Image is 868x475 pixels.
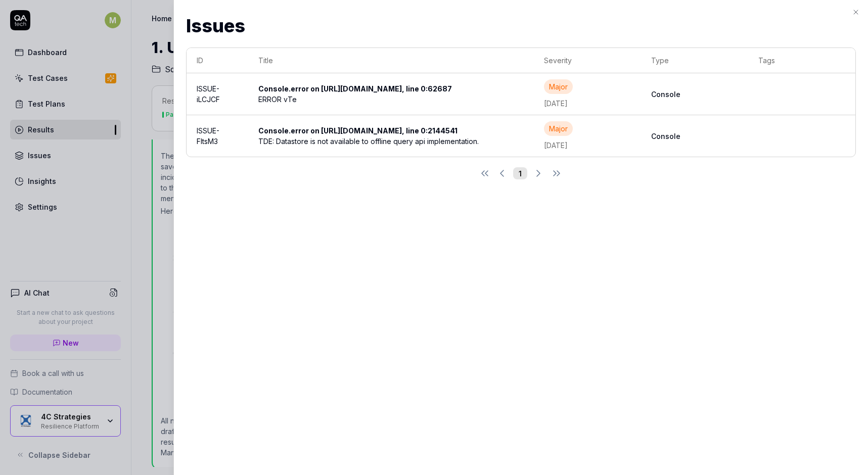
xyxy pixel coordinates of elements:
th: Severity [534,48,641,73]
b: Console [651,131,738,141]
h2: Issues [186,12,856,39]
b: Console [651,89,738,100]
div: ERROR vTe [258,94,524,105]
th: ID [187,48,248,73]
div: Console.error on [URL][DOMAIN_NAME], line 0:62687 [258,83,460,94]
button: 1 [513,167,527,179]
th: Tags [748,48,855,73]
div: Console.error on [URL][DOMAIN_NAME], line 0:2144541 [258,125,466,136]
th: Title [248,48,534,73]
div: TDE: Datastore is not available to offline query api implementation. [258,136,524,147]
time: [DATE] [544,99,568,108]
a: ISSUE-FltsM3 [197,126,219,146]
div: Major [544,79,573,94]
div: Major [544,121,573,136]
th: Type [641,48,748,73]
time: [DATE] [544,141,568,150]
a: ISSUE-iLCJCF [197,84,220,104]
